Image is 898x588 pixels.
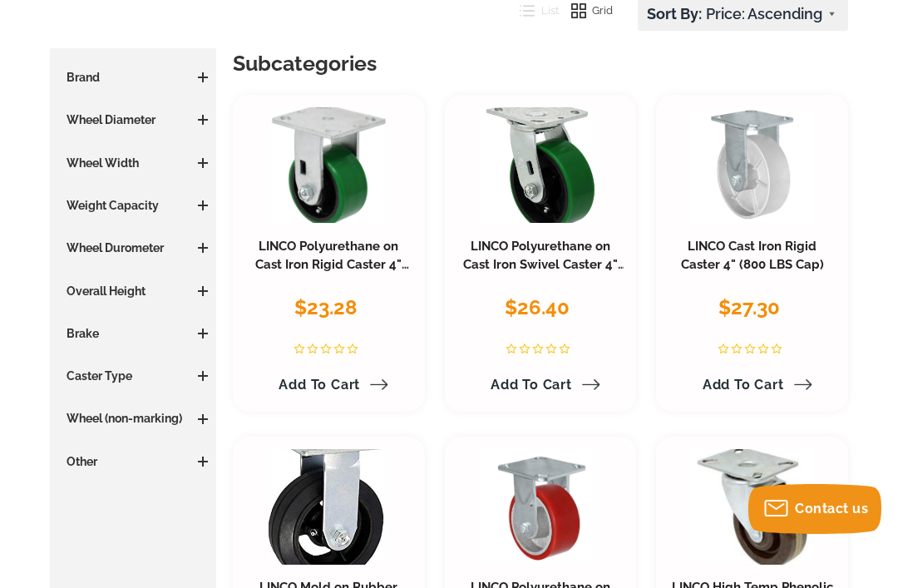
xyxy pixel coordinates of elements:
[58,325,208,342] h3: Brake
[58,155,208,171] h3: Wheel Width
[58,453,208,470] h3: Other
[58,283,208,299] h3: Overall Height
[233,48,848,78] h3: Subcategories
[693,371,812,399] a: Add to Cart
[505,295,570,319] span: $26.40
[748,484,881,534] button: Contact us
[58,197,208,214] h3: Weight Capacity
[255,239,409,290] a: LINCO Polyurethane on Cast Iron Rigid Caster 4" (800 LBS Cap)
[463,239,625,290] a: LINCO Polyurethane on Cast Iron Swivel Caster 4" (800 LBS Cap)
[58,111,208,128] h3: Wheel Diameter
[681,239,824,272] a: LINCO Cast Iron Rigid Caster 4" (800 LBS Cap)
[703,377,784,393] span: Add to Cart
[795,501,868,516] span: Contact us
[58,240,208,256] h3: Wheel Durometer
[279,377,360,393] span: Add to Cart
[718,295,780,319] span: $27.30
[294,295,358,319] span: $23.28
[481,371,600,399] a: Add to Cart
[58,368,208,384] h3: Caster Type
[58,69,208,86] h3: Brand
[58,410,208,427] h3: Wheel (non-marking)
[491,377,572,393] span: Add to Cart
[269,371,388,399] a: Add to Cart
